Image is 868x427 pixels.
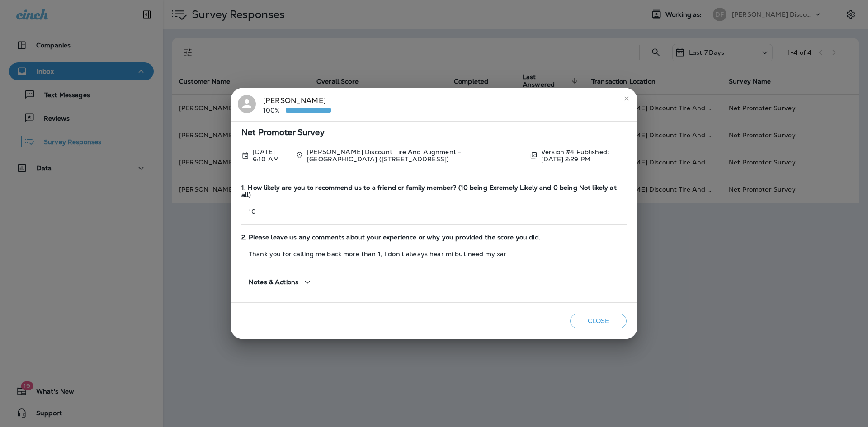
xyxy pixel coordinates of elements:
span: 1. How likely are you to recommend us to a friend or family member? (10 being Exremely Likely and... [241,184,627,199]
p: Thank you for calling me back more than 1, I don't always hear mi but need my xar [241,250,627,258]
div: [PERSON_NAME] [263,95,331,114]
p: [PERSON_NAME] Discount Tire And Alignment - [GEOGRAPHIC_DATA] ([STREET_ADDRESS]) [307,148,523,163]
span: Notes & Actions [249,278,298,286]
button: Close [570,314,627,328]
span: 2. Please leave us any comments about your experience or why you provided the score you did. [241,234,627,241]
button: close [619,91,634,106]
p: 10 [241,208,627,215]
button: Notes & Actions [241,269,320,295]
span: Net Promoter Survey [241,129,627,136]
p: Version #4 Published: [DATE] 2:29 PM [541,148,627,163]
p: Sep 8, 2025 6:10 AM [253,148,288,163]
p: 100% [263,107,286,114]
